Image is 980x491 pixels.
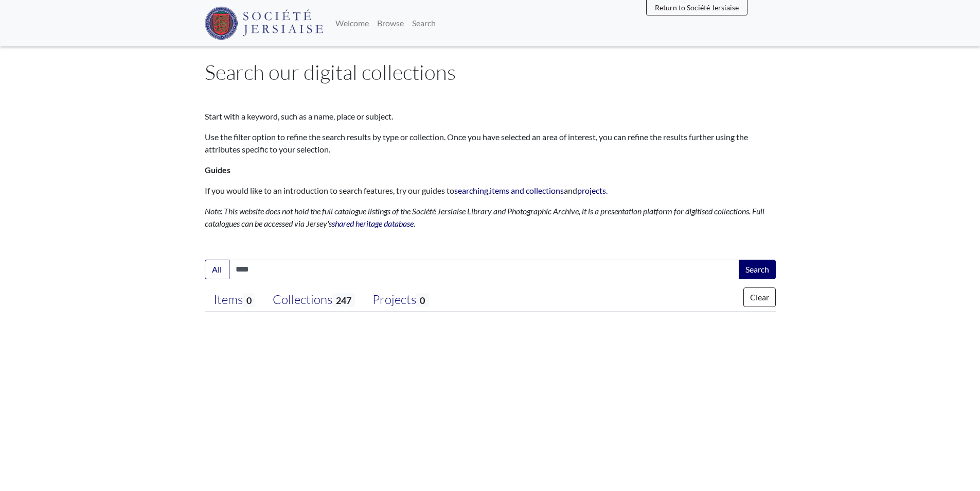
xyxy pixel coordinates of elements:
[372,292,429,308] div: Projects
[739,260,776,279] button: Search
[743,287,776,307] button: Clear
[205,165,230,175] strong: Guides
[331,13,373,33] a: Welcome
[213,292,255,308] div: Items
[454,185,488,195] a: searching
[408,13,440,33] a: Search
[332,293,355,307] span: 247
[205,110,776,123] p: Start with a keyword, such as a name, place or subject.
[205,7,324,40] img: Société Jersiaise
[205,4,324,42] a: Société Jersiaise logo
[332,218,414,228] a: shared heritage database
[655,3,739,12] span: Return to Société Jersiaise
[205,260,229,279] button: All
[205,60,776,84] h1: Search our digital collections
[205,184,776,197] p: If you would like to an introduction to search features, try our guides to , and .
[273,292,355,308] div: Collections
[205,206,764,228] em: Note: This website does not hold the full catalogue listings of the Société Jersiaise Library and...
[416,293,429,307] span: 0
[373,13,408,33] a: Browse
[577,185,606,195] a: projects
[243,293,255,307] span: 0
[205,131,776,156] p: Use the filter option to refine the search results by type or collection. Once you have selected ...
[490,185,564,195] a: items and collections
[229,260,740,279] input: Enter one or more search terms...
